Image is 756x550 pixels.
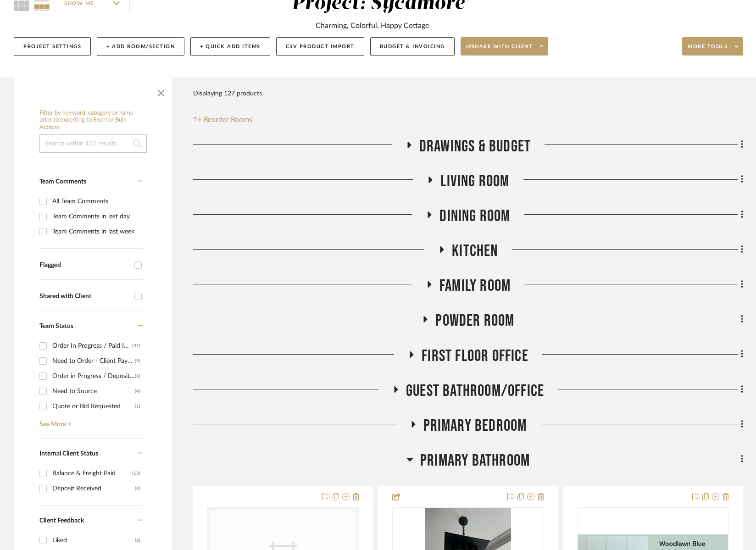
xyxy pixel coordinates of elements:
div: (13) [132,466,140,481]
button: CSV Product Import [276,37,364,56]
span: Primary Bathroom [420,451,530,471]
span: Drawings & Budget [419,137,531,156]
span: Family Room [439,276,511,296]
span: Team Comments [39,178,86,185]
div: (6) [135,533,140,548]
span: First Floor Office [422,346,528,366]
span: Kitchen [452,241,498,261]
div: Flagged [39,261,130,269]
div: Displaying 127 products [193,84,262,103]
div: Deposit Received [52,481,135,496]
span: Reorder Rooms [204,114,252,125]
span: Dining Room [439,206,510,226]
div: Order in Progress / Deposit Paid / Balance due [52,369,135,383]
div: (4) [135,384,140,399]
div: (4) [135,481,140,496]
button: + Quick Add Items [190,37,270,56]
a: See More + [37,414,143,428]
button: Close [152,82,170,100]
div: (31) [132,339,140,353]
div: Order In Progress / Paid In Full w/ Freight, No Balance due [52,339,132,353]
span: Internal Client Status [39,450,98,457]
div: (6) [135,369,140,383]
button: Share with client [461,37,549,56]
div: Team Comments in last week [52,224,140,239]
span: Client Feedback [39,517,84,524]
span: Share with client [466,43,533,57]
div: Team Comments in last day [52,209,140,224]
h6: Filter by keyword, category or name prior to exporting to Excel or Bulk Actions [39,110,147,131]
span: Primary Bedroom [423,416,527,436]
span: Powder Room [435,311,514,331]
div: Need to Source [52,384,135,399]
div: Liked [52,533,135,548]
button: Reorder Rooms [193,114,252,125]
span: Guest Bathroom/Office [406,381,544,401]
div: (1) [135,399,140,414]
span: Team Status [39,323,73,329]
div: Need to Order - Client Payment Received [52,354,135,368]
div: All Team Comments [52,194,140,209]
div: Quote or Bid Requested [52,399,135,414]
div: (9) [135,354,140,368]
input: Search within 127 results [39,134,147,153]
div: Balance & Freight Paid [52,466,132,481]
span: More tools [688,43,728,57]
div: Shared with Client [39,293,130,300]
button: Project Settings [14,37,91,56]
span: Living Room [440,172,509,191]
button: More tools [682,37,743,56]
div: Charming, Colorful, Happy Cottage [316,20,429,31]
button: Budget & Invoicing [370,37,455,56]
button: + Add Room/Section [97,37,184,56]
